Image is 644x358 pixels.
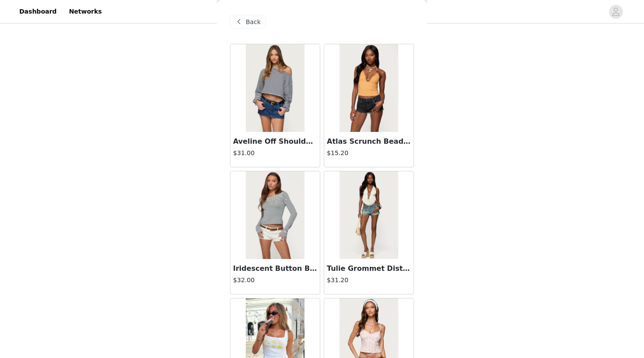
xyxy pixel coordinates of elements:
h3: Tulie Grommet Distressed Denim Shorts [327,263,411,274]
span: Back [246,18,261,27]
h3: Aveline Off Shoulder Light Sweatshirt [233,136,317,147]
img: Atlas Scrunch Bead Halter Top [340,44,398,132]
img: Tulie Grommet Distressed Denim Shorts [340,171,398,259]
a: Dashboard [14,2,62,21]
h4: $15.20 [327,149,411,158]
img: Iridescent Button Boat Neck Top [246,171,304,259]
h4: $31.00 [233,149,317,158]
h4: $32.00 [233,276,317,285]
h4: $31.20 [327,276,411,285]
a: Networks [64,2,107,21]
img: Aveline Off Shoulder Light Sweatshirt [246,44,304,132]
div: avatar [612,5,620,19]
h3: Atlas Scrunch Bead Halter Top [327,136,411,147]
h3: Iridescent Button Boat Neck Top [233,263,317,274]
